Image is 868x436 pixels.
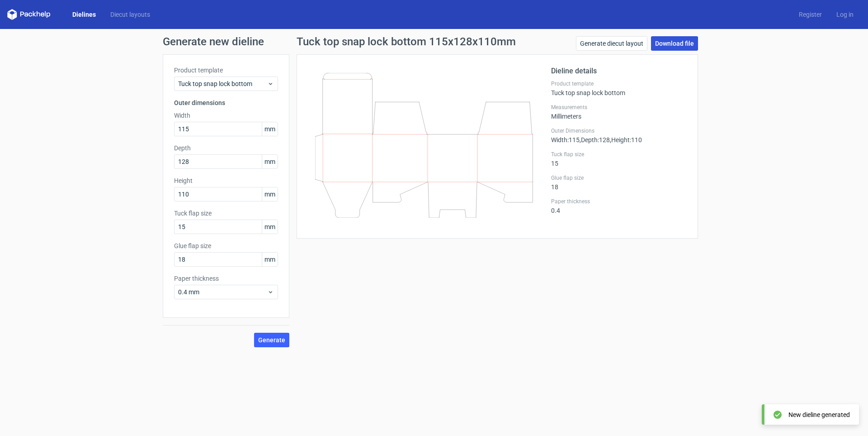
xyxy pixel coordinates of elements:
label: Product template [551,80,687,87]
label: Glue flap size [551,174,687,182]
a: Register [792,10,829,19]
label: Tuck flap size [551,151,687,158]
h1: Tuck top snap lock bottom 115x128x110mm [297,36,516,47]
button: Generate [254,333,289,347]
h3: Outer dimensions [174,98,278,107]
div: Tuck top snap lock bottom [551,80,687,96]
label: Width [174,111,278,120]
span: Width : 115 [551,136,580,144]
label: Glue flap size [174,241,278,250]
label: Height [174,176,278,185]
span: mm [262,220,278,234]
a: Log in [829,10,861,19]
div: Millimeters [551,104,687,120]
label: Product template [174,66,278,75]
div: New dieline generated [788,410,850,419]
span: Tuck top snap lock bottom [178,79,267,88]
label: Paper thickness [551,198,687,205]
label: Paper thickness [174,274,278,283]
span: Generate [258,337,285,343]
span: mm [262,187,278,201]
label: Outer Dimensions [551,127,687,134]
span: mm [262,122,278,136]
label: Measurements [551,104,687,111]
span: mm [262,155,278,168]
a: Dielines [65,10,103,19]
h1: Generate new dieline [163,36,705,47]
div: 0.4 [551,198,687,214]
span: , Height : 110 [610,136,642,144]
a: Download file [651,36,698,51]
a: Diecut layouts [103,10,157,19]
div: 15 [551,151,687,167]
span: , Depth : 128 [580,136,610,144]
a: Generate diecut layout [576,36,647,51]
label: Tuck flap size [174,209,278,218]
h2: Dieline details [551,66,687,77]
div: 18 [551,174,687,191]
span: mm [262,253,278,266]
span: 0.4 mm [178,287,267,297]
label: Depth [174,144,278,153]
